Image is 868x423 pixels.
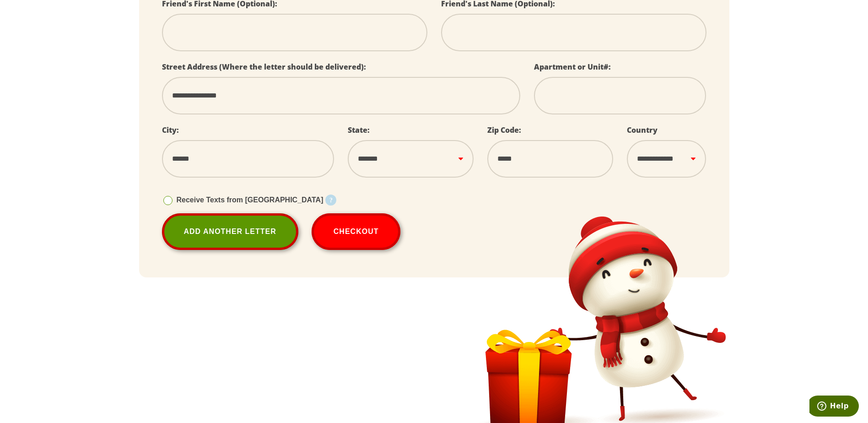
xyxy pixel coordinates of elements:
a: Add Another Letter [162,213,298,250]
iframe: Opens a widget where you can find more information [809,396,859,418]
label: Zip Code: [487,125,521,135]
label: Country [627,125,658,135]
label: Apartment or Unit#: [534,62,611,72]
button: Checkout [312,213,401,250]
label: City: [162,125,179,135]
label: State: [348,125,370,135]
span: Receive Texts from [GEOGRAPHIC_DATA] [177,196,323,204]
label: Street Address (Where the letter should be delivered): [162,62,366,72]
